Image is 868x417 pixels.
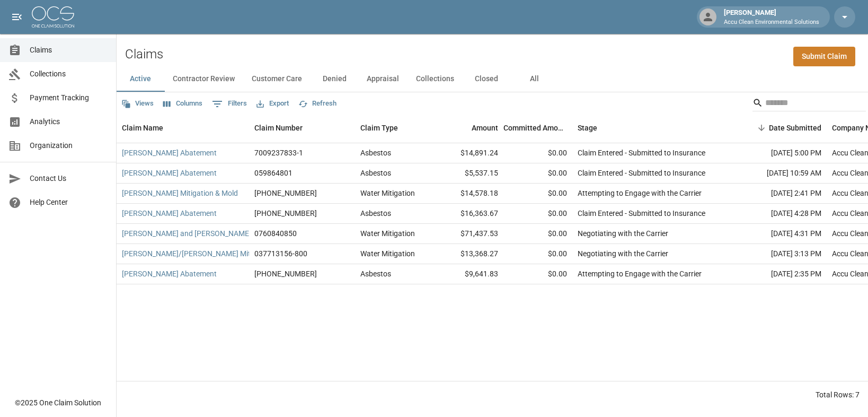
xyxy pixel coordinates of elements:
[503,204,572,224] div: $0.00
[296,95,339,112] button: Refresh
[360,188,415,198] div: Water Mitigation
[731,204,827,224] div: [DATE] 4:28 PM
[117,66,164,92] button: Active
[32,6,74,28] img: ocs-logo-white-transparent.png
[793,47,855,66] a: Submit Claim
[503,163,572,184] div: $0.00
[30,68,108,80] span: Collections
[30,140,108,151] span: Organization
[119,95,156,112] button: Views
[435,163,503,184] div: $5,537.15
[731,143,827,163] div: [DATE] 5:00 PM
[254,208,317,219] div: 01-009-08669
[578,168,705,178] div: Claim Entered - Submitted to Insurance
[254,168,293,178] div: 059864801
[30,173,108,184] span: Contact Us
[243,66,311,92] button: Customer Care
[358,66,408,92] button: Appraisal
[724,18,819,27] p: Accu Clean Environmental Solutions
[360,228,415,239] div: Water Mitigation
[360,113,398,143] div: Claim Type
[15,397,101,408] div: © 2025 One Claim Solution
[435,143,503,163] div: $14,891.24
[117,113,249,143] div: Claim Name
[161,95,205,112] button: Select columns
[125,47,163,62] h2: Claims
[731,264,827,284] div: [DATE] 2:35 PM
[122,268,217,279] a: [PERSON_NAME] Abatement
[254,147,303,158] div: 7009237833-1
[122,228,251,239] a: [PERSON_NAME] and [PERSON_NAME]
[731,163,827,184] div: [DATE] 10:59 AM
[254,95,291,112] button: Export
[254,113,303,143] div: Claim Number
[408,66,463,92] button: Collections
[117,66,868,92] div: dynamic tabs
[435,113,503,143] div: Amount
[122,188,238,198] a: [PERSON_NAME] Mitigation & Mold
[311,66,358,92] button: Denied
[731,113,827,143] div: Date Submitted
[30,92,108,103] span: Payment Tracking
[249,113,355,143] div: Claim Number
[578,147,705,158] div: Claim Entered - Submitted to Insurance
[30,116,108,127] span: Analytics
[731,184,827,204] div: [DATE] 2:41 PM
[578,208,705,219] div: Claim Entered - Submitted to Insurance
[435,204,503,224] div: $16,363.67
[816,389,860,400] div: Total Rows: 7
[254,228,297,239] div: 0760840850
[578,113,597,143] div: Stage
[463,66,510,92] button: Closed
[30,197,108,208] span: Help Center
[572,113,731,143] div: Stage
[360,208,391,219] div: Asbestos
[254,248,307,259] div: 037713156-800
[503,113,567,143] div: Committed Amount
[731,224,827,244] div: [DATE] 4:31 PM
[254,188,317,198] div: 300-0477590-2025
[503,244,572,264] div: $0.00
[6,6,28,28] button: open drawer
[503,264,572,284] div: $0.00
[360,168,391,178] div: Asbestos
[578,188,702,198] div: Attempting to Engage with the Carrier
[769,113,821,143] div: Date Submitted
[472,113,498,143] div: Amount
[360,268,391,279] div: Asbestos
[122,168,217,178] a: [PERSON_NAME] Abatement
[209,95,250,112] button: Show filters
[578,248,668,259] div: Negotiating with the Carrier
[360,248,415,259] div: Water Mitigation
[355,113,435,143] div: Claim Type
[254,268,317,279] div: 01-009-116429
[122,248,273,259] a: [PERSON_NAME]/[PERSON_NAME] Mitigation
[720,7,823,27] div: [PERSON_NAME]
[435,244,503,264] div: $13,368.27
[731,244,827,264] div: [DATE] 3:13 PM
[164,66,243,92] button: Contractor Review
[435,264,503,284] div: $9,641.83
[503,224,572,244] div: $0.00
[435,184,503,204] div: $14,578.18
[503,184,572,204] div: $0.00
[510,66,558,92] button: All
[30,45,108,56] span: Claims
[122,208,217,219] a: [PERSON_NAME] Abatement
[435,224,503,244] div: $71,437.53
[754,120,769,135] button: Sort
[578,268,702,279] div: Attempting to Engage with the Carrier
[122,113,163,143] div: Claim Name
[122,147,217,158] a: [PERSON_NAME] Abatement
[360,147,391,158] div: Asbestos
[752,94,866,114] div: Search
[578,228,668,239] div: Negotiating with the Carrier
[503,113,572,143] div: Committed Amount
[503,143,572,163] div: $0.00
